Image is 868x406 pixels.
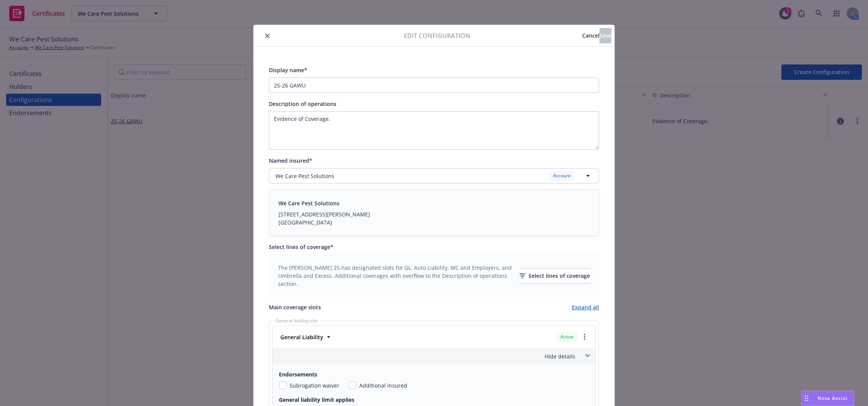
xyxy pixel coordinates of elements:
a: more [580,332,589,342]
span: Select lines of coverage* [269,243,333,251]
div: [STREET_ADDRESS][PERSON_NAME] [278,210,370,218]
input: Enter a display name [269,78,599,93]
button: close [263,31,272,40]
span: Edit configuration [404,31,470,40]
div: Drag to move [802,391,811,406]
span: Description of operations [269,100,336,107]
div: Select lines of coverage [519,269,590,283]
div: [GEOGRAPHIC_DATA] [278,218,370,226]
div: We Care Pest Solutions [278,199,370,207]
span: Display name* [269,66,307,74]
button: Save [599,28,611,43]
a: Expand all [572,303,599,311]
span: Cancel [582,32,599,39]
span: The [PERSON_NAME] 25 has designated slots for GL, Auto Liability, WC and Employers, and Umbrella ... [278,264,515,288]
span: General liability slot [274,319,319,323]
div: Hide details [274,352,575,360]
span: We Care Pest Solutions [275,172,334,180]
div: Hide details [273,348,595,364]
span: Endorsements [279,370,589,378]
textarea: Input description [269,111,599,150]
button: We Care Pest SolutionsAccount [269,168,599,183]
span: Subrogation waiver [290,381,339,389]
button: Nova Assist [801,391,854,406]
span: Additional insured [359,381,407,389]
button: Cancel [582,28,599,43]
span: Save [599,32,611,39]
span: General liability limit applies [279,396,589,404]
div: Account [549,171,574,180]
span: Named insured* [269,157,312,164]
strong: General Liability [280,333,323,341]
button: Select lines of coverage [519,268,590,284]
span: Nova Assist [817,395,848,401]
span: Main coverage slots [269,303,321,311]
span: Active [559,333,575,340]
